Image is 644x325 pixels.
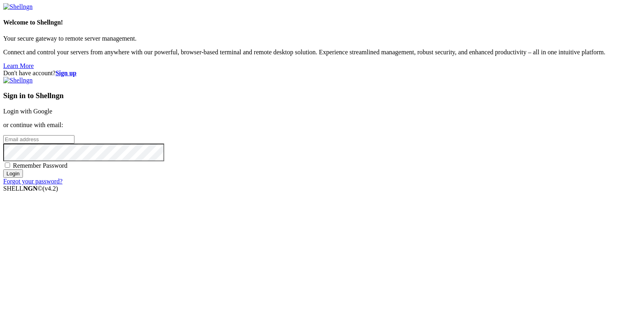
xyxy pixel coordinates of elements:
[3,185,58,192] span: SHELL ©
[43,185,58,192] span: 4.2.0
[56,70,76,76] a: Sign up
[3,169,23,178] input: Login
[3,70,641,77] div: Don't have account?
[3,108,52,115] a: Login with Google
[3,178,62,185] a: Forgot your password?
[3,77,33,84] img: Shellngn
[3,49,641,56] p: Connect and control your servers from anywhere with our powerful, browser-based terminal and remo...
[5,162,10,168] input: Remember Password
[13,162,68,169] span: Remember Password
[3,62,34,69] a: Learn More
[3,19,641,26] h4: Welcome to Shellngn!
[3,135,74,144] input: Email address
[23,185,38,192] b: NGN
[3,91,641,100] h3: Sign in to Shellngn
[3,3,33,10] img: Shellngn
[3,35,641,42] p: Your secure gateway to remote server management.
[3,121,641,129] p: or continue with email:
